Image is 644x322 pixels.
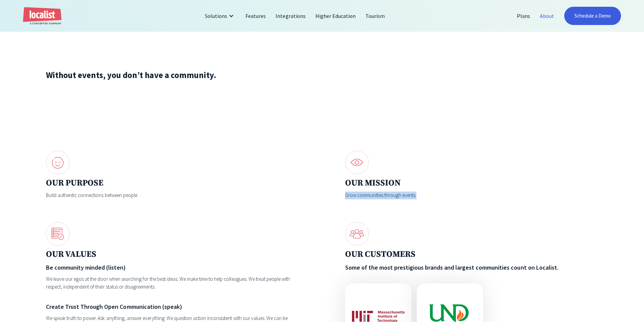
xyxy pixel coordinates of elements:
[564,7,621,25] a: Schedule a Demo
[200,8,241,24] div: Solutions
[46,263,299,272] h6: Be community minded (listen)
[46,302,299,311] h6: Create Trust Through Open Communication (speak)
[46,178,299,188] h4: OUR PURPOSE
[311,8,361,24] a: Higher Education
[361,8,390,24] a: Tourism
[241,8,271,24] a: Features
[205,12,227,20] div: Solutions
[46,249,299,259] h4: OUR VALUES
[345,192,598,199] div: Grow communities through events.
[345,178,598,188] h4: OUR MISSION
[512,8,535,24] a: Plans
[23,7,62,25] a: home
[46,275,299,291] div: We leave our egos at the door when searching for the best ideas. We make time to help colleagues....
[271,8,310,24] a: Integrations
[345,263,598,272] h6: Some of the most prestigious brands and largest communities count on Localist.
[46,69,598,82] div: Without events, you don’t have a community.
[535,8,559,24] a: About
[46,192,299,199] div: Build authentic connections between people.
[345,249,598,259] h4: OUR CUSTOMERS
